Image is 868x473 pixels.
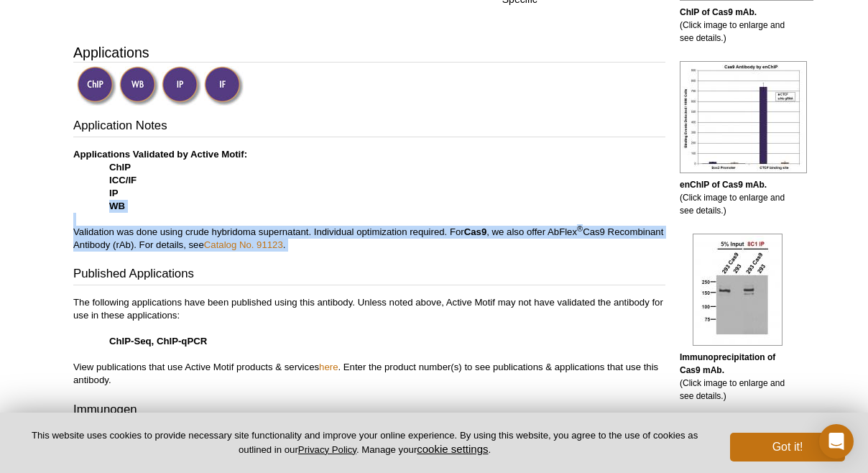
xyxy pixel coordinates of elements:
p: (Click image to enlarge and see details.) [680,351,795,403]
p: The following applications have been published using this antibody. Unless noted above, Active Mo... [73,296,665,387]
b: Applications Validated by Active Motif: [73,149,247,160]
strong: WB [109,201,125,211]
a: Catalog No. 91123 [204,239,283,250]
strong: ChIP [109,162,131,173]
img: ChIP Validated [77,66,116,106]
img: Western Blot Validated [119,66,159,106]
h3: Applications [73,42,665,63]
img: Cas9 antibody (mAb) tested by enChIP. [680,61,807,173]
button: Got it! [730,433,845,461]
p: (Click image to enlarge and see details.) [680,178,795,217]
b: ChIP of Cas9 mAb. [680,7,757,17]
p: Validation was done using crude hybridoma supernatant. Individual optimization required. For , we... [73,148,665,252]
sup: ® [577,224,583,232]
b: enChIP of Cas9 mAb. [680,180,767,190]
b: Cas9 [464,226,487,237]
img: Immunoprecipitation Validated [162,66,201,106]
img: Immunofluorescence Validated [204,66,244,106]
h3: Published Applications [73,265,665,285]
img: Cas9 antibody (mAb) tested by immunoprecipitation. [693,234,782,346]
button: cookie settings [417,443,488,455]
h3: Immunogen [73,401,665,421]
strong: ICC/IF [109,175,137,185]
strong: IP [109,188,118,198]
strong: ChIP-Seq, ChIP-qPCR [109,336,207,346]
p: (Click image to enlarge and see details.) [680,6,795,45]
a: here [319,362,338,372]
p: This website uses cookies to provide necessary site functionality and improve your online experie... [23,429,706,456]
a: Privacy Policy [298,444,356,455]
div: Open Intercom Messenger [819,424,854,459]
h3: Application Notes [73,117,665,137]
b: Immunoprecipitation of Cas9 mAb. [680,352,775,375]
